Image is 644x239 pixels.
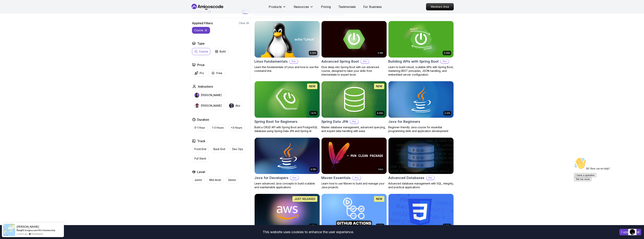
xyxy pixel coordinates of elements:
p: 1-3 Hours [212,126,224,130]
button: instructor img[PERSON_NAME] [192,91,224,99]
p: Learn the fundamentals of Linux and how to use the command line [254,65,320,73]
h2: Applied Filters [192,21,213,25]
p: 0-1 Hour [194,126,205,130]
button: Clear All [239,21,249,25]
h2: Duration [197,117,209,122]
img: Java for Beginners card [388,81,454,118]
button: +3 Hours [228,124,245,131]
img: CI/CD with GitHub Actions card [322,194,387,230]
p: 2.73h [310,224,316,227]
button: instructor img[PERSON_NAME] [192,102,224,110]
span: a month ago [17,232,28,235]
p: Pro [353,176,361,180]
h2: Type [197,41,205,46]
p: Build [220,50,226,53]
img: Advanced Spring Boot card [322,21,387,58]
a: Advanced Spring Boot card5.18hAdvanced Spring BootProDive deep into Spring Boot with our advanced... [321,21,387,77]
p: Pricing [321,5,331,9]
h2: Advanced Databases [388,175,424,181]
a: Linux Fundamentals card6.00hLinux FundamentalsProLearn the fundamentals of Linux and how to use t... [254,21,320,73]
p: 1.67h [310,112,316,115]
p: Master database management, advanced querying, and expert data handling with ease [321,125,387,133]
iframe: chat widget [628,224,640,235]
p: Members Area [426,3,454,10]
p: Pro [361,60,369,63]
p: 54m [378,168,383,171]
p: Beginner-friendly Java course for essential programming skills and application development [388,125,454,133]
a: Testimonials [338,5,356,9]
button: Products [269,5,286,12]
img: AWS for Developers card [255,194,320,230]
p: Learn to build robust, scalable APIs with Spring Boot, mastering REST principles, JSON handling, ... [388,65,454,77]
img: :wave: [2,2,14,14]
p: [PERSON_NAME] [201,93,222,97]
span: Bought [17,229,24,232]
img: CSS Essentials card [388,194,454,230]
p: 2.08h [444,224,450,227]
p: Back End [213,147,225,151]
h2: Java for Developers [254,175,288,181]
p: Mid-level [209,178,221,182]
button: Free [209,69,225,77]
p: 6.00h [310,52,316,55]
button: I have a question [2,17,24,21]
a: Advanced Databases cardAdvanced DatabasesProAdvanced database management with SQL, integrity, and... [388,137,454,189]
p: Pro [350,120,358,124]
p: Pro [200,71,204,75]
p: 3.30h [444,52,450,55]
p: Build a CRUD API with Spring Boot and PostgreSQL database using Spring Data JPA and Spring AI [254,125,320,133]
a: For Business [363,5,382,9]
a: Spring Boot for Beginners card1.67hNEWSpring Boot for BeginnersBuild a CRUD API with Spring Boot ... [254,81,320,133]
p: [PERSON_NAME] [201,104,222,108]
h2: Spring Data JPA [321,119,348,124]
p: Abz [235,104,240,108]
h2: Spring Boot for Beginners [254,119,297,124]
p: 9.18h [311,168,316,171]
p: Full Stack [194,157,206,160]
h2: Instructors [198,84,213,89]
p: NEW [309,84,315,88]
p: Resources [294,5,309,9]
p: NEW [376,84,382,88]
a: Maven Essentials card54mMaven EssentialsProLearn how to use Maven to build and manage your Java p... [321,137,387,189]
img: provesource social proof notification image [3,224,15,236]
p: Free [216,71,222,75]
a: Java for Beginners card2.41hJava for BeginnersBeginner-friendly Java course for essential program... [388,81,454,133]
p: Learn advanced Java concepts to build scalable and maintainable applications. [254,182,320,189]
button: course [192,27,210,34]
p: +3 Hours [231,126,242,130]
a: ProveSource [31,232,43,235]
button: Dev Ops [230,146,246,153]
p: 2.41h [445,112,450,115]
img: Advanced Databases card [388,138,454,174]
div: 👋Hi! How can we help?I have a questionTell me more [2,2,69,25]
p: Pro [290,176,299,180]
button: 1-3 Hours [210,124,226,131]
img: instructor img [194,93,199,98]
p: Course [199,50,208,53]
p: Pro [426,176,435,180]
span: [PERSON_NAME] [17,225,39,228]
button: Build [213,48,228,55]
button: instructor imgAbz [227,102,243,110]
span: Hi! How can we help? [2,11,37,14]
a: Amigoscode PRO Membership [25,229,55,232]
img: Spring Data JPA card [322,81,387,118]
button: Senior [226,176,239,184]
p: Pro [290,60,298,63]
img: Building APIs with Spring Boot card [388,21,454,58]
iframe: chat widget [573,156,640,222]
img: Linux Fundamentals card [255,21,320,58]
p: 6.65h [377,112,383,115]
p: Dive deep into Spring Boot with our advanced course, designed to take your skills from intermedia... [321,65,387,77]
img: Spring Boot for Beginners card [255,81,320,118]
a: Java for Developers card9.18hJava for DevelopersProLearn advanced Java concepts to build scalable... [254,137,320,189]
p: Front End [194,147,206,151]
img: instructor img [229,103,234,108]
button: Accept cookies [619,229,641,235]
button: 0-1 Hour [192,124,207,131]
p: Advanced database management with SQL, integrity, and practical applications [388,182,454,189]
img: Java for Developers card [255,138,320,174]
